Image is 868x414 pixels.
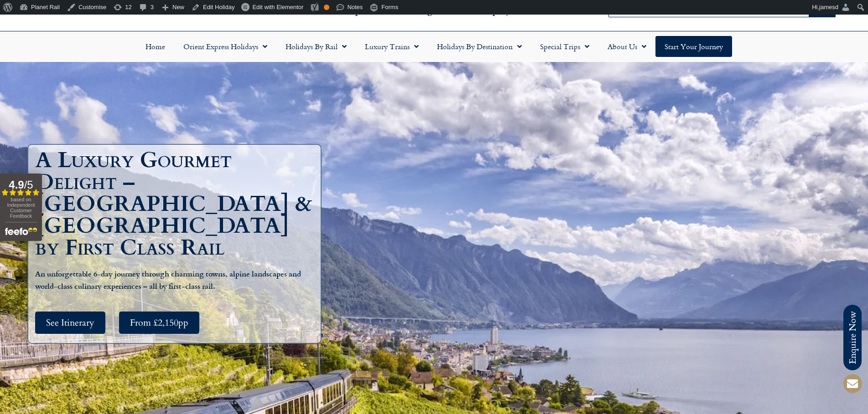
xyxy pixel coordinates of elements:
[35,312,105,334] a: See Itinerary
[119,312,199,334] a: From £2,150pp
[819,4,838,10] span: jamesd
[252,4,303,10] span: Edit with Elementor
[35,149,318,259] h1: A Luxury Gourmet Delight – [GEOGRAPHIC_DATA] & [GEOGRAPHIC_DATA] by First Class Rail
[35,268,301,291] b: An unforgettable 6-day journey through charming towns, alpine landscapes and world-class culinary...
[136,36,174,57] a: Home
[46,317,94,328] span: See Itinerary
[356,36,428,57] a: Luxury Trains
[598,36,655,57] a: About Us
[531,36,598,57] a: Special Trips
[174,36,276,57] a: Orient Express Holidays
[276,36,356,57] a: Holidays by Rail
[324,5,329,10] div: OK
[428,36,531,57] a: Holidays by Destination
[5,36,863,57] nav: Menu
[130,317,188,328] span: From £2,150pp
[655,36,732,57] a: Start your Journey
